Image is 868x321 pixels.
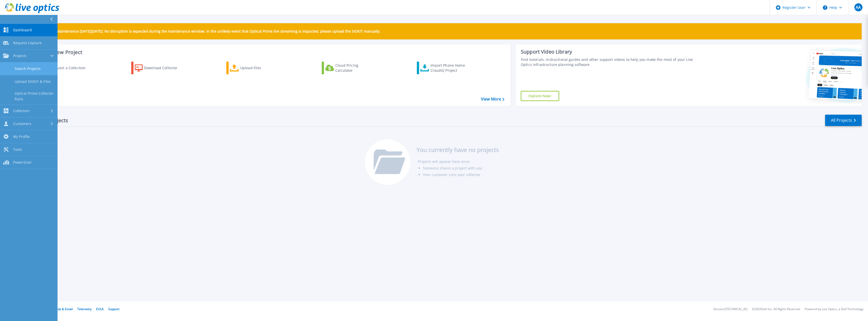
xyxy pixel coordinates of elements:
[417,147,499,153] h3: You currently have no projects
[423,171,499,178] li: Your customer runs your collector
[50,63,91,73] div: Request a Collection
[13,147,22,152] span: Tools
[13,109,30,113] span: Collectors
[521,48,701,55] div: Support Video Library
[13,28,32,32] span: Dashboard
[856,5,861,9] span: AA
[13,121,31,126] span: Customers
[825,115,862,126] a: All Projects
[335,63,376,73] div: Cloud Pricing Calculator
[752,308,800,311] li: © 2025 Dell Inc. All Rights Reserved
[521,57,701,67] div: Find tutorials, instructional guides and other support videos to help you make the most of your L...
[322,62,378,74] a: Cloud Pricing Calculator
[713,308,747,311] li: Version: [TECHNICAL_ID]
[36,50,504,55] h3: Start a New Project
[13,54,26,58] span: Projects
[38,29,381,33] p: Scheduled Maintenance [DATE][DATE]: No disruption is expected during the maintenance window. In t...
[144,63,184,73] div: Download Collector
[36,62,92,74] a: Request a Collection
[240,63,281,73] div: Upload Files
[108,307,119,311] a: Support
[481,97,504,102] a: View More
[131,62,187,74] a: Download Collector
[13,41,42,45] span: Request Capture
[13,134,30,139] span: My Profile
[430,63,470,73] div: Import Phone Home CloudIQ Project
[226,62,283,74] a: Upload Files
[521,91,559,101] a: Explore Now!
[805,308,863,311] li: Powered by Live Optics, a Dell Technology
[423,165,499,171] li: Someone shares a project with you
[56,307,73,311] a: Ads & Email
[77,307,92,311] a: Telemetry
[13,160,32,165] span: PowerSizer
[96,307,104,311] a: EULA
[418,158,499,165] li: Projects will appear here once:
